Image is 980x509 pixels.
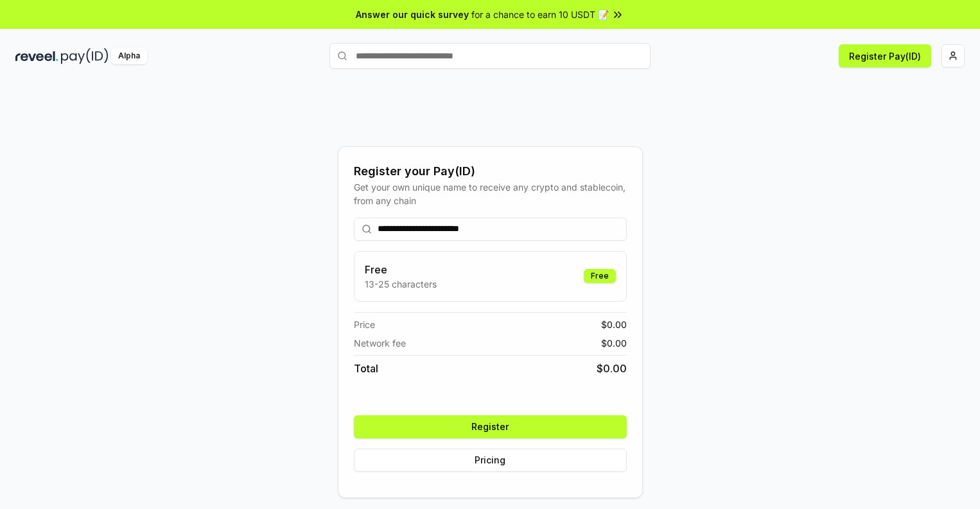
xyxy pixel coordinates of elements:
[471,8,609,21] span: for a chance to earn 10 USDT 📝
[584,269,616,283] div: Free
[365,277,437,291] p: 13-25 characters
[356,8,469,21] span: Answer our quick survey
[601,318,627,331] span: $ 0.00
[15,48,58,64] img: reveel_dark
[597,361,627,376] span: $ 0.00
[354,336,406,350] span: Network fee
[354,180,627,207] div: Get your own unique name to receive any crypto and stablecoin, from any chain
[601,336,627,350] span: $ 0.00
[365,262,437,277] h3: Free
[354,318,375,331] span: Price
[61,48,109,64] img: pay_id
[354,449,627,472] button: Pricing
[839,44,931,67] button: Register Pay(ID)
[354,162,627,180] div: Register your Pay(ID)
[111,48,147,64] div: Alpha
[354,361,378,376] span: Total
[354,415,627,438] button: Register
